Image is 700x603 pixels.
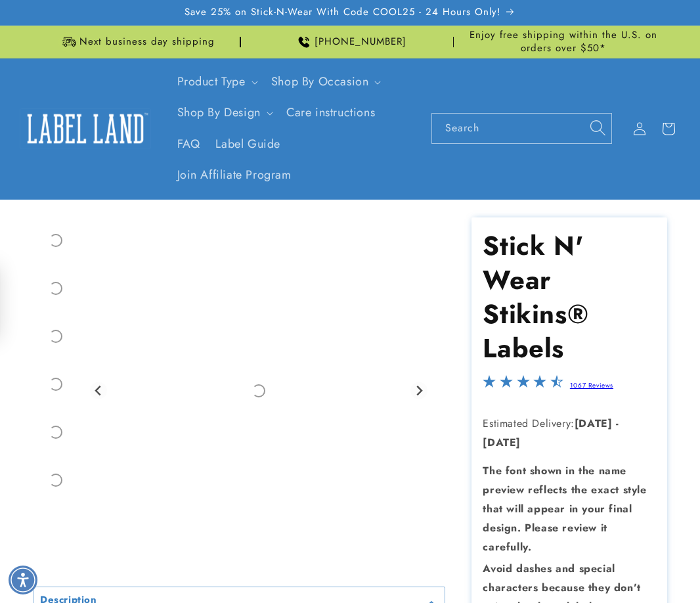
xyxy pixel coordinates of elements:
strong: The font shown in the name preview reflects the exact style that will appear in your final design... [483,463,646,554]
span: Shop By Occasion [271,74,369,89]
a: Shop By Design [177,104,261,121]
div: Go to slide 3 [33,265,79,311]
span: Care instructions [286,105,375,120]
div: Go to slide 6 [33,409,79,455]
span: Next business day shipping [79,35,215,49]
div: Accessibility Menu [9,566,37,594]
a: FAQ [169,129,208,160]
span: 4.7-star overall rating [483,378,563,393]
div: Announcement [33,26,241,58]
summary: Product Type [169,66,263,97]
span: Join Affiliate Program [177,167,292,183]
div: Announcement [459,26,667,58]
a: Care instructions [278,97,383,128]
span: [PHONE_NUMBER] [315,35,406,49]
span: Save 25% on Stick-N-Wear With Code COOL25 - 24 Hours Only! [185,6,501,19]
a: Join Affiliate Program [169,160,299,190]
p: Estimated Delivery: [483,414,655,453]
button: Next slide [410,382,428,399]
div: Go to slide 5 [33,361,79,407]
button: Previous slide [90,382,108,399]
summary: Shop By Design [169,97,278,128]
a: Label Guide [208,129,288,160]
img: Label Land [20,108,151,149]
div: Go to slide 7 [33,457,79,503]
div: Go to slide 4 [33,313,79,359]
button: Search [583,113,612,142]
div: Go to slide 2 [33,217,79,263]
strong: - [616,416,619,431]
span: Enjoy free shipping within the U.S. on orders over $50* [459,29,667,55]
h1: Stick N' Wear Stikins® Labels [483,229,655,365]
summary: Shop By Occasion [263,66,387,97]
strong: [DATE] [483,435,521,450]
strong: [DATE] [575,416,613,431]
span: FAQ [177,137,200,152]
a: 1067 Reviews [570,380,613,390]
a: Product Type [177,73,246,90]
span: Label Guide [215,137,280,152]
a: Label Land [15,103,156,154]
div: Announcement [246,26,454,58]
